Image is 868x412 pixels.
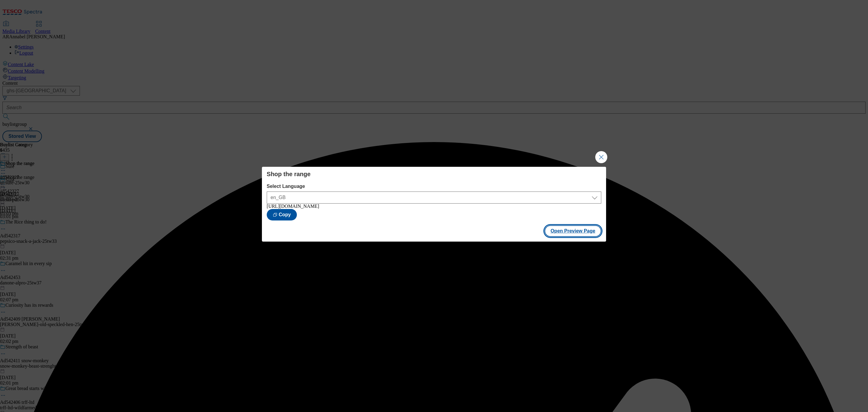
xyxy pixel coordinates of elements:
label: Select Language [267,184,601,189]
button: Close Modal [595,151,607,163]
div: [URL][DOMAIN_NAME] [267,204,601,209]
button: Open Preview Page [545,225,602,237]
div: Modal [262,167,606,242]
button: Copy [267,209,297,220]
h4: Shop the range [267,170,601,178]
